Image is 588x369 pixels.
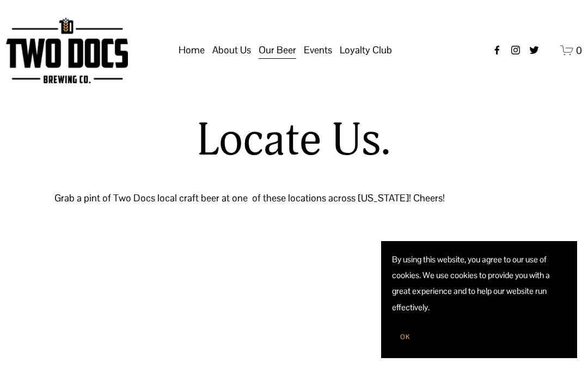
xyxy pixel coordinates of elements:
[179,40,205,60] a: Home
[392,252,566,316] p: By using this website, you agree to our use of cookies. We use cookies to provide you with a grea...
[381,241,577,358] section: Cookie banner
[259,41,296,59] span: Our Beer
[510,45,521,56] a: instagram-unauth
[304,41,332,59] span: Events
[340,40,392,60] a: folder dropdown
[492,45,503,56] a: Facebook
[340,41,392,59] span: Loyalty Club
[392,327,418,347] button: OK
[212,40,251,60] a: folder dropdown
[259,40,296,60] a: folder dropdown
[212,41,251,59] span: About Us
[576,44,582,57] span: 0
[304,40,332,60] a: folder dropdown
[560,44,583,57] a: 0 items in cart
[127,115,461,166] h1: Locate Us.
[400,333,410,341] span: OK
[6,17,128,83] img: Two Docs Brewing Co.
[54,189,534,207] p: Grab a pint of Two Docs local craft beer at one of these locations across [US_STATE]! Cheers!
[529,45,540,56] a: twitter-unauth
